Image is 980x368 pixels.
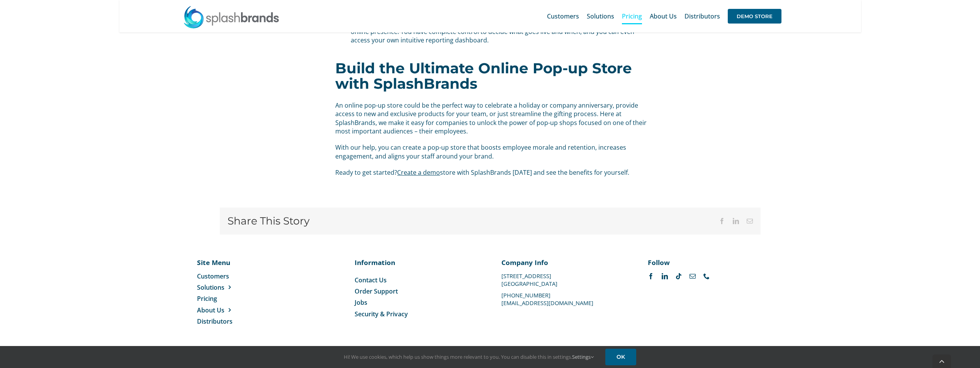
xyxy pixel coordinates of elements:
h2: Build the Ultimate Online Pop-up Store with SplashBrands [335,61,651,91]
span: Customers [547,13,579,19]
span: Jobs [355,298,367,307]
a: Create a demo [397,168,440,177]
a: tiktok [676,273,682,279]
span: About Us [650,13,677,19]
h4: Share This Story [228,215,309,227]
a: Pricing [622,4,642,29]
span: Solutions [197,283,224,292]
span: Distributors [197,317,233,326]
a: DEMO STORE [728,4,781,29]
p: Follow [648,258,772,267]
a: mail [690,273,696,279]
a: Security & Privacy [355,310,479,318]
a: Customers [197,272,276,280]
a: Order Support [355,287,479,295]
a: facebook [648,273,654,279]
span: Pricing [622,13,642,19]
nav: Menu [355,276,479,319]
span: Security & Privacy [355,310,408,318]
span: Solutions [587,13,614,19]
span: Pricing [197,294,217,303]
a: Solutions [197,283,276,292]
a: Distributors [684,4,720,29]
span: About Us [197,306,224,314]
a: Customers [547,4,579,29]
p: Company Info [501,258,625,267]
a: About Us [197,306,276,314]
span: Distributors [684,13,720,19]
span: DEMO STORE [728,9,781,24]
a: Jobs [355,298,479,307]
span: Hi! We use cookies, which help us show things more relevant to you. You can disable this in setti... [344,353,594,360]
a: Contact Us [355,276,479,284]
nav: Menu [197,272,276,326]
a: Settings [572,353,594,360]
p: With our help, you can create a pop-up store that boosts employee morale and retention, increases... [335,143,651,160]
a: Distributors [197,317,276,326]
img: SplashBrands.com Logo [183,5,280,29]
a: OK [605,349,636,365]
span: Order Support [355,287,398,295]
a: linkedin [662,273,668,279]
a: phone [703,273,710,279]
p: An online pop-up store could be the perfect way to celebrate a holiday or company anniversary, pr... [335,101,651,136]
a: Pricing [197,294,276,303]
p: Site Menu [197,258,276,267]
span: Customers [197,272,229,280]
nav: Main Menu Sticky [547,4,781,29]
p: Information [355,258,479,267]
p: Ready to get started? store with SplashBrands [DATE] and see the benefits for yourself. [335,168,651,177]
span: Contact Us [355,276,387,284]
